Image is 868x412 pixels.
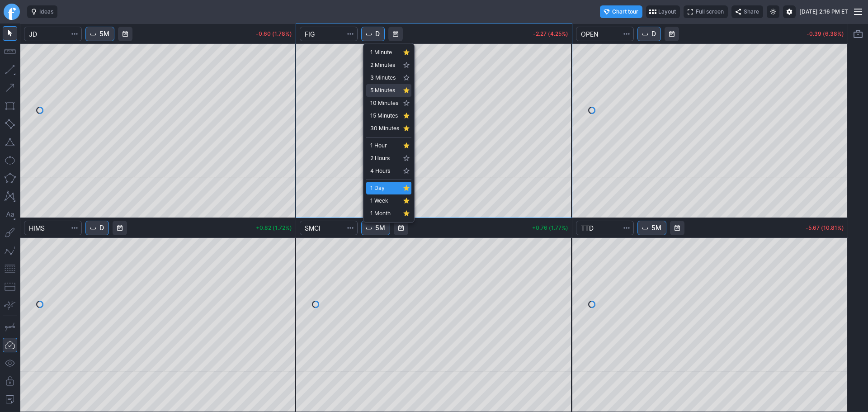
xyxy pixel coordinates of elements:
span: 1 Week [370,196,399,205]
span: 1 Hour [370,141,399,150]
span: 2 Minutes [370,61,399,70]
span: 1 Day [370,184,399,193]
span: 4 Hours [370,166,399,175]
span: 1 Minute [370,48,399,57]
span: 1 Month [370,209,399,218]
span: 2 Hours [370,154,399,163]
span: 10 Minutes [370,99,399,108]
span: 5 Minutes [370,86,399,95]
span: 3 Minutes [370,73,399,82]
span: 30 Minutes [370,124,399,133]
span: 15 Minutes [370,111,399,120]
